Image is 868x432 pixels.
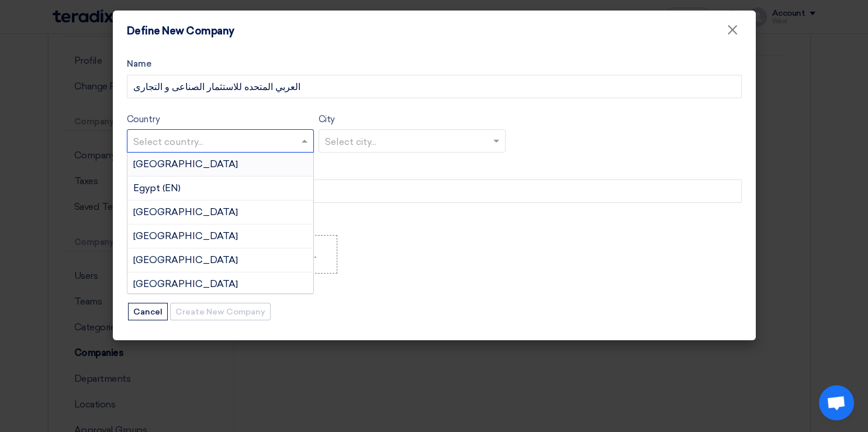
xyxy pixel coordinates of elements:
[127,113,160,126] label: Country
[170,303,271,320] button: Create New Company
[133,182,181,193] span: Egypt (EN)
[128,303,168,320] button: Cancel
[133,278,238,289] span: [GEOGRAPHIC_DATA]
[133,158,238,170] span: [GEOGRAPHIC_DATA]
[127,25,234,37] h4: Define New Company
[819,385,854,420] div: Open chat
[127,57,742,71] label: Name
[717,19,748,42] button: Close
[319,113,335,126] label: City
[133,206,238,217] span: [GEOGRAPHIC_DATA]
[133,254,238,265] span: [GEOGRAPHIC_DATA]
[127,75,742,98] input: Add your address...
[175,250,316,260] span: Upload Company logo (50x150px)...
[133,230,238,241] span: [GEOGRAPHIC_DATA]
[127,217,742,230] label: Logo
[127,179,742,203] input: Add your address...
[127,162,742,175] label: Address
[727,21,738,44] span: ×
